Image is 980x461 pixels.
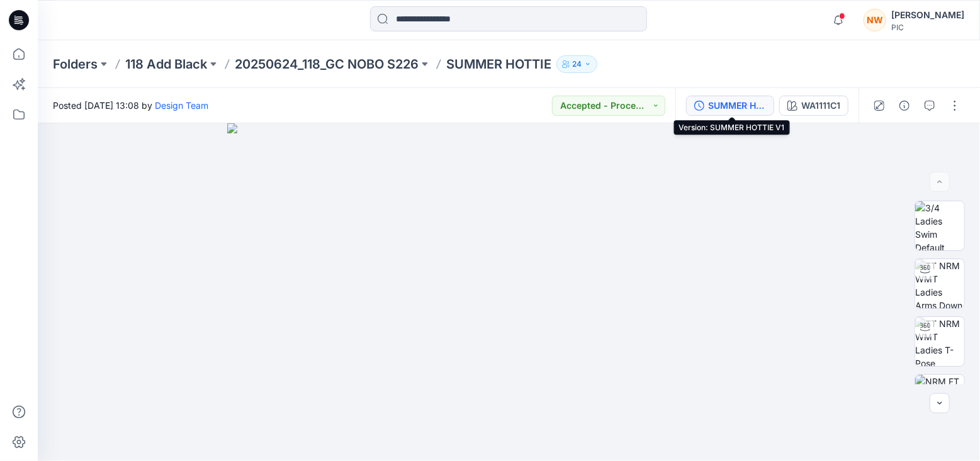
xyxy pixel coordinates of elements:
img: 3/4 Ladies Swim Default [915,201,964,250]
a: Design Team [155,100,208,111]
img: NRM FT Ladies Swim Render [915,375,964,424]
div: WA1111C1 [801,99,840,113]
a: 20250624_118_GC NOBO S226 [235,55,419,73]
button: WA1111C1 [779,96,848,116]
div: NW [864,9,886,31]
span: Posted [DATE] 13:08 by [53,99,208,112]
p: 24 [572,57,582,71]
img: eyJhbGciOiJIUzI1NiIsImtpZCI6IjAiLCJzbHQiOiJzZXMiLCJ0eXAiOiJKV1QifQ.eyJkYXRhIjp7InR5cGUiOiJzdG9yYW... [227,123,791,461]
div: [PERSON_NAME] [891,8,964,23]
button: Details [894,96,915,116]
p: SUMMER HOTTIE [446,55,551,73]
img: TT NRM WMT Ladies T-Pose [915,317,964,366]
button: SUMMER HOTTIE V1 [686,96,774,116]
a: 118 Add Black [125,55,207,73]
a: Folders [53,55,98,73]
button: 24 [556,55,597,73]
div: PIC [891,23,964,32]
div: SUMMER HOTTIE V1 [708,99,766,113]
img: TT NRM WMT Ladies Arms Down [915,259,964,308]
